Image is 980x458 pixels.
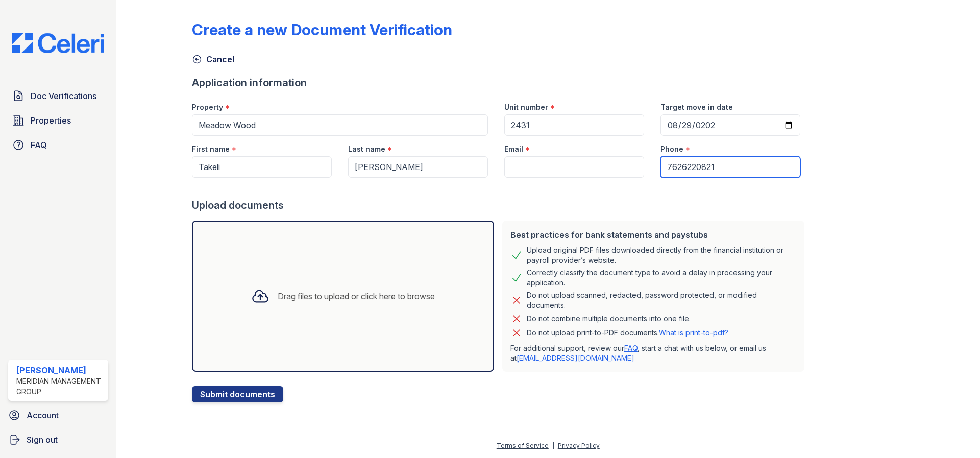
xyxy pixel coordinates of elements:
[8,86,108,106] a: Doc Verifications
[517,354,634,363] a: [EMAIL_ADDRESS][DOMAIN_NAME]
[660,102,733,112] label: Target move in date
[348,144,385,154] label: Last name
[192,386,283,402] button: Submit documents
[31,139,47,151] span: FAQ
[527,290,796,310] div: Do not upload scanned, redacted, password protected, or modified documents.
[192,53,234,65] a: Cancel
[527,312,691,325] div: Do not combine multiple documents into one file.
[27,409,59,421] span: Account
[510,343,796,364] p: For additional support, review our , start a chat with us below, or email us at
[558,442,600,449] a: Privacy Policy
[4,33,112,53] img: CE_Logo_Blue-a8612792a0a2168367f1c8372b55b34899dd931a85d93a1a3d3e32e68fde9ad4.png
[27,433,58,446] span: Sign out
[510,229,796,241] div: Best practices for bank statements and paystubs
[192,144,230,154] label: First name
[527,245,796,266] div: Upload original PDF files downloaded directly from the financial institution or payroll provider’...
[192,76,808,90] div: Application information
[16,376,104,397] div: Meridian Management Group
[8,135,108,155] a: FAQ
[504,144,523,154] label: Email
[504,102,548,112] label: Unit number
[552,442,554,449] div: |
[278,290,435,302] div: Drag files to upload or click here to browse
[624,344,638,352] a: FAQ
[192,198,808,212] div: Upload documents
[192,20,452,39] div: Create a new Document Verification
[527,268,796,288] div: Correctly classify the document type to avoid a delay in processing your application.
[8,110,108,131] a: Properties
[4,429,112,450] a: Sign out
[660,144,683,154] label: Phone
[192,102,223,112] label: Property
[31,90,96,102] span: Doc Verifications
[4,405,112,425] a: Account
[659,328,728,337] a: What is print-to-pdf?
[527,328,728,338] p: Do not upload print-to-PDF documents.
[497,442,549,449] a: Terms of Service
[16,364,104,376] div: [PERSON_NAME]
[31,114,71,127] span: Properties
